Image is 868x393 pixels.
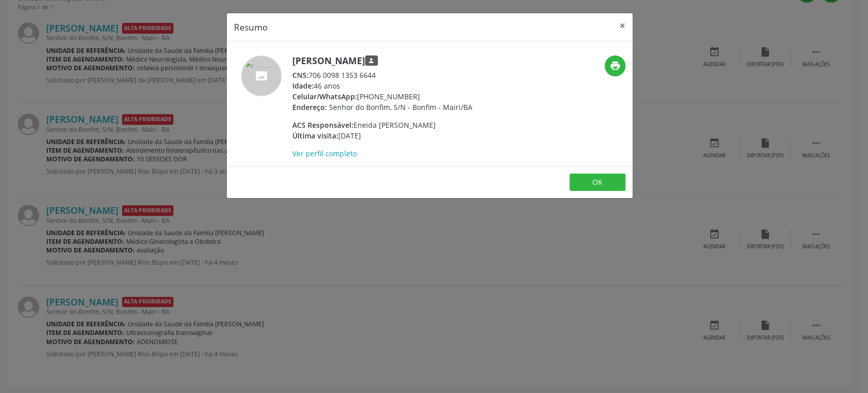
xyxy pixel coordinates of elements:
div: [PHONE_NUMBER] [292,91,472,102]
a: Ver perfil completo [292,149,357,158]
button: Close [612,13,633,38]
span: Última visita: [292,131,338,141]
button: OK [570,174,625,191]
h5: [PERSON_NAME] [292,55,472,66]
span: CNS: [292,70,309,80]
span: Idade: [292,81,314,91]
img: accompaniment [241,55,282,96]
span: Endereço: [292,102,327,112]
i: print [609,60,620,71]
i: person [368,57,375,64]
div: Eneida [PERSON_NAME] [292,120,472,130]
span: Senhor do Bonfim, S/N - Bonfim - Mairi/BA [329,102,472,112]
span: Celular/WhatsApp: [292,92,357,101]
div: 46 anos [292,80,472,91]
div: 706 0098 1353 6644 [292,70,472,80]
span: ACS Responsável: [292,120,353,130]
h5: Resumo [234,20,268,34]
div: [DATE] [292,130,472,141]
span: Responsável [365,55,378,66]
button: print [605,55,625,76]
